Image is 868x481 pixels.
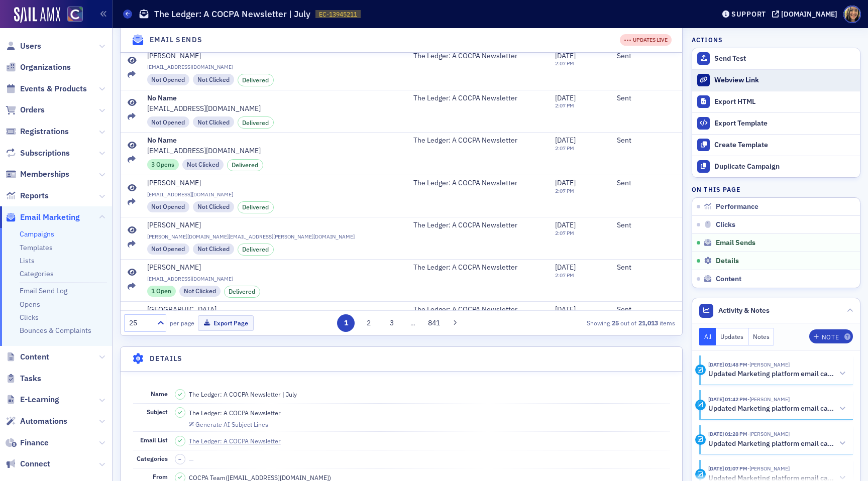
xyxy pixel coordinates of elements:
button: Updated Marketing platform email campaign: The Ledger: A COCPA Newsletter | July [708,369,846,379]
button: Duplicate Campaign [692,156,860,177]
span: The Ledger: A COCPA Newsletter [413,179,517,188]
h5: Updated Marketing platform email campaign: The Ledger: A COCPA Newsletter | July [708,370,836,379]
div: Webview Link [714,76,855,85]
a: E-Learning [6,394,59,405]
span: No Name [147,94,177,103]
div: UPDATES LIVE [620,35,672,46]
time: 7/11/2025 01:42 PM [708,396,747,403]
div: Generate AI Subject Lines [195,422,268,427]
div: Sent [617,52,675,61]
span: The Ledger: A COCPA Newsletter [413,52,517,61]
time: 7/11/2025 01:07 PM [708,465,747,472]
span: Orders [20,104,45,115]
a: Users [6,41,41,52]
time: 2:07 PM [555,145,574,152]
div: Sent [617,94,675,103]
span: [EMAIL_ADDRESS][DOMAIN_NAME] [147,276,399,282]
span: [DATE] [555,136,576,145]
span: Subscriptions [20,148,70,159]
span: Email Marketing [20,212,80,223]
div: Create Template [714,141,855,150]
button: Generate AI Subject Lines [189,419,268,428]
a: Campaigns [20,229,54,238]
span: Reports [20,190,49,201]
button: Updated Marketing platform email campaign: The Ledger: A COCPA Newsletter | July [708,404,846,414]
time: 2:07 PM [555,272,574,279]
div: Delivered [238,116,274,129]
span: … [406,318,420,327]
div: Not Opened [147,201,190,212]
div: Duplicate Campaign [714,162,855,171]
a: Tasks [6,373,41,384]
button: Note [809,329,853,343]
div: Sent [617,263,675,272]
span: Lauren Standiford [747,430,790,437]
span: The Ledger: A COCPA Newsletter [413,263,517,272]
a: Opens [20,300,40,309]
div: Note [822,334,839,340]
a: [PERSON_NAME] [147,179,399,188]
a: Export HTML [692,91,860,112]
span: – [178,456,181,463]
span: Email List [140,436,168,444]
span: EC-13945211 [319,10,357,19]
a: Lists [20,256,35,265]
a: Email Marketing [6,212,80,223]
time: 2:07 PM [555,60,574,67]
span: [DATE] [555,93,576,102]
div: [PERSON_NAME] [147,179,201,188]
span: Content [716,275,741,284]
div: Not Clicked [193,201,234,212]
a: Clicks [20,313,39,322]
label: per page [170,318,194,327]
span: Clicks [716,220,735,229]
div: Not Clicked [182,159,224,170]
div: Export Template [714,119,855,128]
span: Connect [20,458,50,469]
button: 3 [383,314,400,332]
button: Send Test [692,48,860,69]
span: The Ledger: A COCPA Newsletter [413,136,517,145]
div: Delivered [224,286,261,298]
span: The Ledger: A COCPA Newsletter [413,221,517,230]
div: UPDATES LIVE [624,36,668,44]
a: The Ledger: A COCPA Newsletter [189,436,290,445]
span: [DATE] [555,51,576,60]
button: [DOMAIN_NAME] [772,11,841,18]
div: Activity [695,365,706,375]
span: Content [20,351,49,363]
div: Not Clicked [193,116,234,128]
strong: 25 [610,318,620,327]
button: Updated Marketing platform email campaign: The Ledger: A COCPA Newsletter | July [708,438,846,449]
span: [DATE] [555,220,576,229]
span: Details [716,257,739,266]
strong: 21,013 [636,318,660,327]
h4: Email Sends [150,35,202,46]
span: Subject [147,408,168,416]
a: [GEOGRAPHIC_DATA] [147,305,399,314]
span: Organizations [20,62,71,73]
div: Export HTML [714,97,855,106]
h4: Details [150,353,183,364]
span: — [189,455,194,463]
button: Notes [748,328,775,345]
a: Subscriptions [6,148,70,159]
a: Webview Link [692,69,860,91]
h5: Updated Marketing platform email campaign: The Ledger: A COCPA Newsletter | July [708,404,836,413]
h4: Actions [692,35,723,44]
div: Not Opened [147,244,190,255]
button: 841 [425,314,443,332]
span: Automations [20,416,67,427]
div: Not Opened [147,74,190,85]
div: Support [731,10,766,19]
span: The Ledger: A COCPA Newsletter | July [189,390,297,399]
div: Delivered [238,244,274,256]
h1: The Ledger: A COCPA Newsletter | July [154,8,310,20]
span: Lauren Standiford [747,361,790,368]
span: The Ledger: A COCPA Newsletter [189,408,281,417]
a: Templates [20,243,53,252]
a: SailAMX [14,7,60,23]
span: [DATE] [555,178,576,187]
div: Not Opened [147,116,190,128]
span: [EMAIL_ADDRESS][DOMAIN_NAME] [147,64,399,70]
